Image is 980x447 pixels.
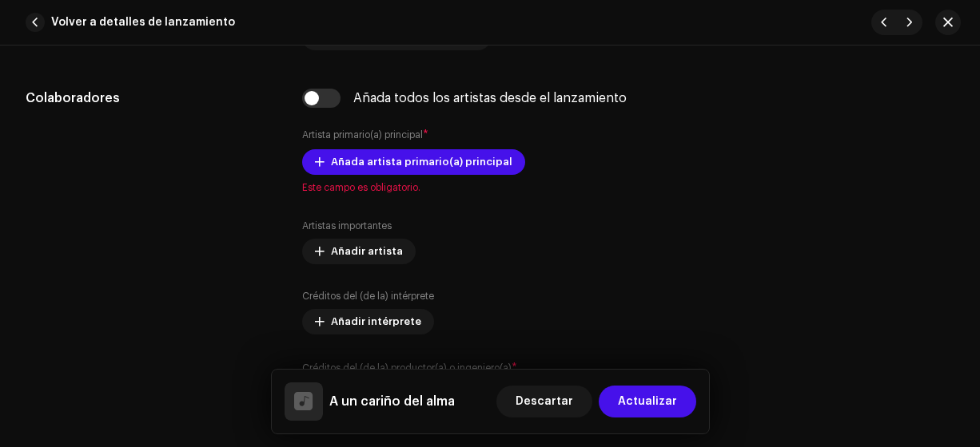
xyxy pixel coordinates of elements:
[302,181,679,194] span: Este campo es obligatorio.
[302,149,525,175] button: Añada artista primario(a) principal
[26,89,277,108] h5: Colaboradores
[302,239,416,264] button: Añadir artista
[302,220,392,232] label: Artistas importantes
[353,92,627,105] div: Añada todos los artistas desde el lanzamiento
[302,130,423,140] small: Artista primario(a) principal
[302,309,434,334] button: Añadir intérprete
[329,392,455,411] h5: A un cariño del alma
[331,146,512,178] span: Añada artista primario(a) principal
[302,290,434,303] label: Créditos del (de la) intérprete
[496,386,592,417] button: Descartar
[302,363,512,373] small: Créditos del (de la) productor(a) o ingeniero(a)
[331,235,403,267] span: Añadir artista
[618,386,677,417] span: Actualizar
[331,306,421,338] span: Añadir intérprete
[599,386,696,417] button: Actualizar
[516,386,573,417] span: Descartar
